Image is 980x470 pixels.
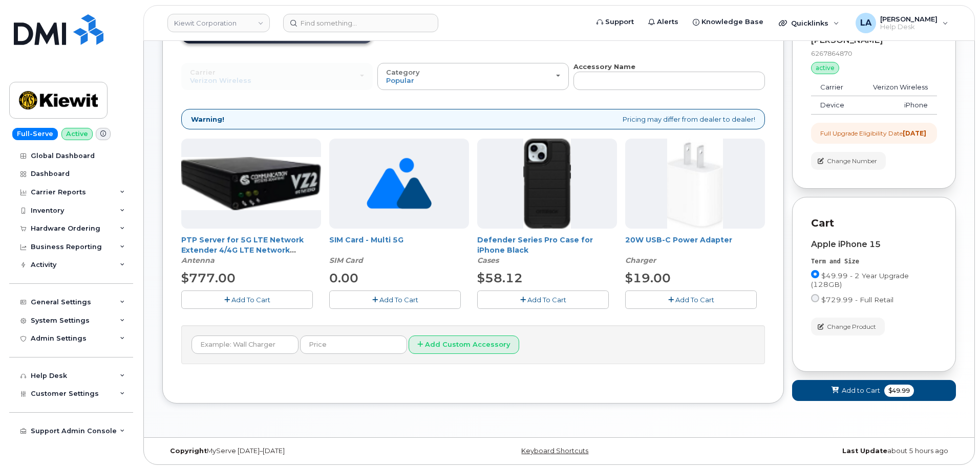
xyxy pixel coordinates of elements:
button: Add To Cart [477,290,609,308]
span: Change Number [827,156,877,166]
input: Find something... [283,14,438,32]
img: defenderiphone14.png [523,139,571,229]
div: Quicklinks [772,13,846,33]
p: Cart [811,216,937,231]
button: Add To Cart [181,290,313,308]
button: Add To Cart [329,290,461,308]
span: Add To Cart [379,296,418,304]
input: $49.99 - 2 Year Upgrade (128GB) [811,270,819,278]
td: iPhone [857,96,937,115]
div: Full Upgrade Eligibility Date [820,129,926,138]
input: Price [300,335,407,354]
button: Add to Cart $49.99 [792,380,956,401]
span: 0.00 [329,271,358,285]
img: apple20w.jpg [667,139,723,229]
input: $729.99 - Full Retail [811,294,819,302]
strong: Last Update [842,447,887,455]
div: 20W USB-C Power Adapter [625,235,765,265]
button: Category Popular [377,63,569,89]
div: about 5 hours ago [691,447,956,455]
span: Add to Cart [842,386,880,395]
em: SIM Card [329,256,363,265]
td: Verizon Wireless [857,78,937,97]
span: Add To Cart [675,296,714,304]
span: Add To Cart [527,296,566,304]
strong: [DATE] [903,129,926,137]
button: Change Product [811,318,885,335]
span: $49.99 [884,385,914,397]
input: Example: Wall Charger [191,335,299,354]
a: 20W USB-C Power Adapter [625,235,732,244]
span: Support [605,17,634,27]
div: active [811,62,839,74]
div: Defender Series Pro Case for iPhone Black [477,235,617,265]
span: Help Desk [880,23,938,31]
span: Popular [386,76,414,84]
button: Add To Cart [625,290,757,308]
span: Category [386,68,420,76]
strong: Copyright [170,447,207,455]
div: SIM Card - Multi 5G [329,235,469,265]
div: Lanette Aparicio [848,13,955,33]
span: $58.12 [477,271,523,285]
em: Antenna [181,256,215,265]
div: Apple iPhone 15 [811,240,937,249]
a: SIM Card - Multi 5G [329,235,403,244]
em: Charger [625,256,656,265]
div: 6267864870 [811,49,937,58]
a: Alerts [641,12,686,32]
a: Defender Series Pro Case for iPhone Black [477,235,593,255]
a: Kiewit Corporation [167,14,270,32]
span: [PERSON_NAME] [880,15,938,23]
img: Casa_Sysem.png [181,157,321,210]
div: MyServe [DATE]–[DATE] [162,447,427,455]
span: LA [860,17,871,29]
td: Device [811,96,857,115]
div: PTP Server for 5G LTE Network Extender 4/4G LTE Network Extender 3 [181,235,321,265]
span: $729.99 - Full Retail [821,296,893,304]
span: Add To Cart [231,296,270,304]
td: Carrier [811,78,857,97]
span: Change Product [827,322,876,331]
iframe: Messenger Launcher [935,426,972,462]
div: Pricing may differ from dealer to dealer! [181,109,765,130]
img: no_image_found-2caef05468ed5679b831cfe6fc140e25e0c280774317ffc20a367ab7fd17291e.png [367,139,432,229]
button: Add Custom Accessory [409,335,519,354]
a: Support [589,12,641,32]
span: $19.00 [625,271,671,285]
span: $49.99 - 2 Year Upgrade (128GB) [811,272,909,288]
span: Alerts [657,17,678,27]
span: $777.00 [181,271,236,285]
span: Knowledge Base [701,17,763,27]
a: Keyboard Shortcuts [521,447,588,455]
strong: Warning! [191,115,224,124]
a: Knowledge Base [686,12,771,32]
div: Term and Size [811,257,937,266]
a: PTP Server for 5G LTE Network Extender 4/4G LTE Network Extender 3 [181,235,304,265]
button: Change Number [811,152,886,170]
em: Cases [477,256,499,265]
span: Quicklinks [791,19,828,27]
strong: Accessory Name [573,62,635,71]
